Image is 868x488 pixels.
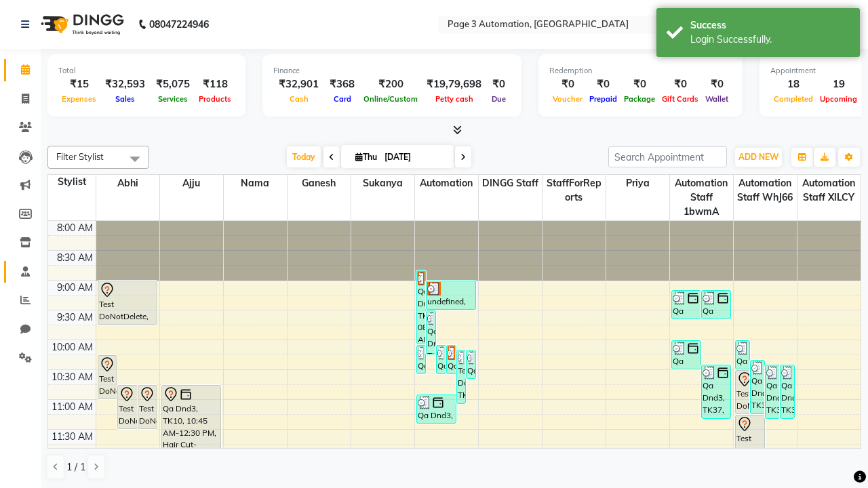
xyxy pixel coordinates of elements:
span: DINGG Staff [479,175,542,192]
div: ₹0 [658,77,702,92]
div: ₹0 [620,77,658,92]
div: Qa Dnd3, TK38, 10:55 AM-11:25 AM, Hair cut Below 12 years (Boy) [417,395,456,423]
span: Cash [286,94,312,104]
input: Search Appointment [608,146,727,167]
div: Qa Dnd3, TK34, 10:20 AM-11:15 AM, Special Hair Wash- Men [751,361,764,413]
div: Login Successfully. [690,33,850,47]
div: Redemption [549,65,732,77]
span: Petty cash [432,94,477,104]
div: Qa Dnd3, TK30, 10:05 AM-10:35 AM, Hair cut Below 12 years (Boy) [437,346,446,373]
span: Automation Staff xlLCY [797,175,861,206]
div: ₹118 [195,77,235,92]
div: ₹15 [58,77,100,92]
button: ADD NEW [735,148,782,167]
span: StaffForReports [542,175,606,206]
div: 8:30 AM [54,251,96,265]
div: 11:30 AM [49,430,96,444]
span: Automation Staff 1bwmA [670,175,733,220]
div: Stylist [48,175,96,189]
div: ₹5,075 [151,77,195,92]
span: Sales [112,94,138,104]
div: Qa Dnd3, TK37, 10:25 AM-11:20 AM, Special Hair Wash- Men [702,365,730,418]
div: undefined, TK21, 09:00 AM-09:30 AM, Hair cut Below 12 years (Boy) [427,281,475,309]
span: Upcoming [816,94,861,104]
div: Finance [273,65,511,77]
span: Automation Staff WhJ66 [734,175,797,206]
div: Qa Dnd3, TK35, 10:25 AM-11:20 AM, Special Hair Wash- Men [766,365,779,418]
span: Prepaid [586,94,620,104]
div: Qa Dnd3, TK28, 10:05 AM-10:35 AM, Hair cut Below 12 years (Boy) [447,346,456,373]
span: Online/Custom [360,94,421,104]
div: ₹32,901 [273,77,324,92]
span: Nama [224,175,287,192]
div: ₹200 [360,77,421,92]
span: Gift Cards [658,94,702,104]
div: ₹368 [324,77,360,92]
span: Services [155,94,191,104]
span: Ganesh [288,175,351,192]
div: ₹0 [549,77,586,92]
b: 08047224946 [149,5,209,43]
div: Qa Dnd3, TK29, 10:05 AM-10:35 AM, Hair cut Below 12 years (Boy) [417,346,426,373]
span: Products [195,94,235,104]
div: Test DoNotDelete, TK04, 10:45 AM-11:30 AM, Hair Cut-Men [118,386,137,428]
span: Card [330,94,355,104]
div: 8:00 AM [54,221,96,235]
div: Test DoNotDelete, TK11, 10:15 AM-11:00 AM, Hair Cut-Men [98,356,117,399]
span: Completed [770,94,816,104]
div: 9:30 AM [54,310,96,325]
div: 10:00 AM [49,340,96,354]
div: Qa Dnd3, TK26, 10:00 AM-10:30 AM, Hair cut Below 12 years (Boy) [736,341,749,369]
div: ₹0 [702,77,732,92]
div: ₹0 [487,77,511,92]
span: Expenses [58,94,100,104]
div: Test DoNotDelete, TK33, 10:10 AM-11:05 AM, Special Hair Wash- Men [457,350,466,403]
div: Test DoNotDelete, TK20, 10:30 AM-11:15 AM, Hair Cut-Men [736,371,749,413]
div: Test DoNotDelete, TK16, 10:45 AM-11:30 AM, Hair Cut-Men [138,386,157,428]
span: Sukanya [351,175,414,192]
div: Success [690,18,850,33]
input: 2025-10-02 [380,147,448,167]
span: Automation [415,175,478,192]
div: 19 [816,77,861,92]
div: Total [58,65,235,77]
span: ADD NEW [738,152,778,162]
div: Qa Dnd3, TK23, 09:10 AM-09:40 AM, Hair cut Below 12 years (Boy) [672,291,701,319]
div: Qa Dnd3, TK22, 08:50 AM-10:05 AM, Hair Cut By Expert-Men,Hair Cut-Men [417,271,426,344]
div: ₹0 [586,77,620,92]
span: 1 / 1 [66,460,85,474]
span: Filter Stylist [56,151,104,162]
div: 11:00 AM [49,400,96,414]
span: Due [488,94,509,104]
div: ₹32,593 [100,77,151,92]
div: Qa Dnd3, TK25, 09:30 AM-10:15 AM, Hair Cut-Men [427,311,435,354]
span: Voucher [549,94,586,104]
span: Package [620,94,658,104]
div: Qa Dnd3, TK31, 10:10 AM-10:40 AM, Hair cut Below 12 years (Boy) [467,350,475,378]
span: Priya [606,175,669,192]
span: Abhi [96,175,159,192]
span: Wallet [702,94,732,104]
span: Today [287,146,321,167]
div: ₹19,79,698 [421,77,487,92]
div: Qa Dnd3, TK24, 09:10 AM-09:40 AM, Hair Cut By Expert-Men [702,291,730,319]
img: logo [35,5,127,43]
div: Test DoNotDelete, TK14, 09:00 AM-09:45 AM, Hair Cut-Men [98,281,157,324]
div: Qa Dnd3, TK36, 10:25 AM-11:20 AM, Special Hair Wash- Men [781,365,794,418]
div: 9:00 AM [54,281,96,295]
div: 10:30 AM [49,370,96,384]
div: 18 [770,77,816,92]
div: Qa Dnd3, TK10, 10:45 AM-12:30 PM, Hair Cut-Men,Hair Cut-Women [162,386,221,488]
span: Thu [352,152,380,162]
span: Ajju [160,175,223,192]
div: Test DoNotDelete, TK20, 11:15 AM-12:15 PM, Hair Cut-Women [736,415,764,473]
div: Qa Dnd3, TK27, 10:00 AM-10:30 AM, Hair cut Below 12 years (Boy) [672,341,701,369]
